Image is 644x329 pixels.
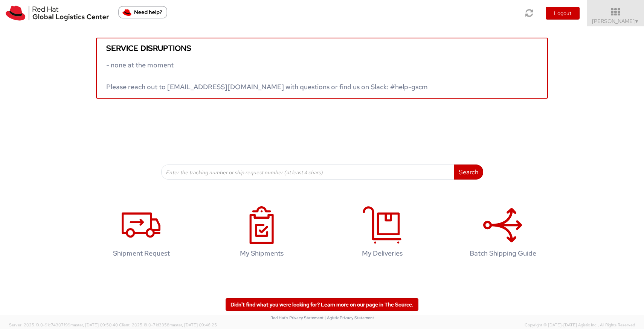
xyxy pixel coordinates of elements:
a: Batch Shipping Guide [446,198,559,269]
a: Red Hat's Privacy Statement [270,315,324,320]
a: Service disruptions - none at the moment Please reach out to [EMAIL_ADDRESS][DOMAIN_NAME] with qu... [96,38,548,99]
span: ▼ [635,18,639,24]
h4: My Shipments [213,250,310,257]
button: Logout [546,7,580,20]
input: Enter the tracking number or ship request number (at least 4 chars) [161,164,454,180]
button: Need help? [118,6,167,18]
a: Didn't find what you were looking for? Learn more on our page in The Source. [226,298,418,311]
span: Client: 2025.18.0-71d3358 [119,322,217,327]
a: My Shipments [205,198,318,269]
h4: Batch Shipping Guide [454,250,551,257]
span: Copyright © [DATE]-[DATE] Agistix Inc., All Rights Reserved [525,322,635,328]
span: master, [DATE] 09:50:40 [70,322,118,327]
h4: My Deliveries [334,250,431,257]
span: Server: 2025.19.0-91c74307f99 [9,322,118,327]
h5: Service disruptions [106,44,538,52]
a: My Deliveries [326,198,439,269]
span: - none at the moment Please reach out to [EMAIL_ADDRESS][DOMAIN_NAME] with questions or find us o... [106,61,428,91]
h4: Shipment Request [93,250,190,257]
span: master, [DATE] 09:46:25 [169,322,217,327]
button: Search [454,164,483,180]
span: [PERSON_NAME] [592,18,639,24]
img: rh-logistics-00dfa346123c4ec078e1.svg [6,6,109,21]
a: | Agistix Privacy Statement [325,315,374,320]
a: Shipment Request [85,198,198,269]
